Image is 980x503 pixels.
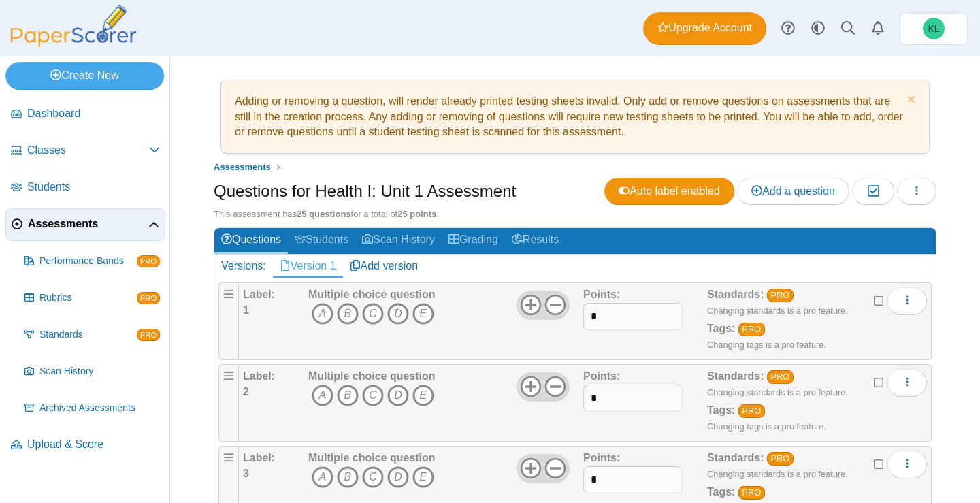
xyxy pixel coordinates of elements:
a: Students [288,228,355,253]
b: Tags: [707,404,735,416]
b: Tags: [707,323,735,334]
button: More options [887,369,927,396]
a: Scan History [19,355,165,388]
a: Alerts [863,14,893,44]
span: Upgrade Account [657,20,752,35]
span: PRO [137,329,160,341]
small: Changing tags is a pro feature. [707,340,826,350]
span: Scan History [39,365,160,378]
div: Drag handle [218,364,239,442]
a: Scan History [355,228,442,253]
i: C [362,385,384,406]
a: Rubrics PRO [19,282,165,314]
i: E [412,466,434,488]
i: D [387,385,409,406]
a: Auto label enabled [604,178,734,205]
a: Add version [343,255,425,278]
u: 25 questions [297,209,350,219]
img: PaperScorer [5,5,142,47]
b: Label: [243,289,275,300]
span: Archived Assessments [39,402,160,415]
i: E [412,385,434,406]
span: Assessments [28,216,148,231]
span: Students [27,180,160,195]
b: Multiple choice question [308,452,436,464]
b: Standards: [707,370,764,382]
h1: Questions for Health I: Unit 1 Assessment [214,180,516,203]
b: Tags: [707,486,735,498]
a: PRO [738,323,765,336]
i: C [362,303,384,325]
span: Performance Bands [39,255,137,268]
b: 3 [243,468,249,479]
small: Changing tags is a pro feature. [707,421,826,432]
i: E [412,303,434,325]
span: Kaicee Lord [928,24,939,33]
i: B [337,303,359,325]
b: Standards: [707,452,764,464]
i: A [312,385,333,406]
a: PRO [738,486,765,500]
a: PaperScorer [5,37,142,49]
button: More options [887,287,927,314]
b: 1 [243,304,249,316]
i: D [387,303,409,325]
a: Performance Bands PRO [19,245,165,278]
span: Rubrics [39,291,137,305]
i: C [362,466,384,488]
button: More options [887,451,927,478]
a: Version 1 [273,255,343,278]
a: Dashboard [5,98,165,131]
i: B [337,466,359,488]
b: Points: [583,452,620,464]
b: Multiple choice question [308,289,436,300]
div: Drag handle [218,282,239,360]
span: Add a question [751,185,835,197]
a: Classes [5,135,165,167]
a: Archived Assessments [19,392,165,425]
span: Assessments [214,162,271,172]
b: Points: [583,289,620,300]
small: Changing standards is a pro feature. [707,469,848,479]
a: PRO [767,370,794,384]
span: Auto label enabled [619,185,720,197]
span: Upload & Score [27,437,160,452]
a: Assessments [210,159,274,176]
i: A [312,303,333,325]
span: Kaicee Lord [923,18,945,39]
a: Results [505,228,566,253]
b: Multiple choice question [308,370,436,382]
a: Assessments [5,208,165,241]
a: Grading [442,228,505,253]
div: Versions: [214,255,273,278]
b: Points: [583,370,620,382]
i: B [337,385,359,406]
small: Changing standards is a pro feature. [707,387,848,397]
u: 25 points [397,209,436,219]
span: PRO [137,292,160,304]
b: Standards: [707,289,764,300]
span: Classes [27,143,149,158]
a: Students [5,172,165,204]
i: D [387,466,409,488]
b: Label: [243,452,275,464]
a: Create New [5,62,164,89]
a: PRO [767,452,794,466]
a: Standards PRO [19,319,165,351]
div: Adding or removing a question, will render already printed testing sheets invalid. Only add or re... [228,87,922,146]
span: Dashboard [27,106,160,121]
a: Upgrade Account [643,12,766,45]
a: Dismiss notice [904,94,915,108]
span: PRO [137,255,160,267]
a: Questions [214,228,288,253]
b: 2 [243,386,249,397]
a: Kaicee Lord [900,12,968,45]
a: PRO [767,289,794,302]
a: PRO [738,404,765,418]
b: Label: [243,370,275,382]
i: A [312,466,333,488]
a: Upload & Score [5,429,165,461]
a: Add a question [737,178,849,205]
span: Standards [39,328,137,342]
div: This assessment has for a total of . [214,208,936,221]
